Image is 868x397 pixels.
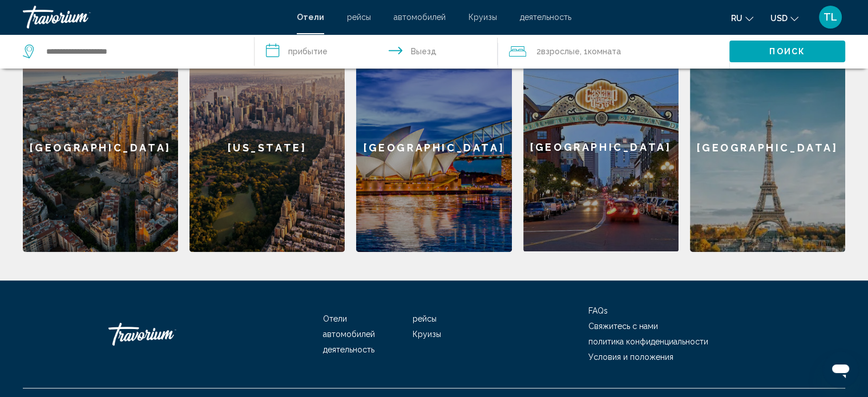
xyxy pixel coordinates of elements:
[108,317,223,351] a: Travorium
[323,330,375,339] a: автомобилей
[588,47,621,56] span: Комната
[189,43,345,252] a: [US_STATE]
[297,13,324,22] a: Отели
[498,34,729,69] button: Travelers: 2 adults, 0 children
[255,34,498,69] button: Check in and out dates
[690,43,845,252] a: [GEOGRAPHIC_DATA]
[823,11,837,23] span: TL
[588,322,658,331] a: Свяжитесь с нами
[588,306,608,315] a: FAQs
[469,13,497,22] a: Круизы
[731,14,742,23] span: ru
[815,5,845,29] button: User Menu
[541,47,580,56] span: Взрослые
[323,314,347,323] a: Отели
[413,330,441,339] a: Круизы
[323,345,374,354] a: деятельность
[731,10,753,26] button: Change language
[580,43,621,59] span: , 1
[413,314,437,323] a: рейсы
[729,41,845,62] button: Поиск
[770,10,798,26] button: Change currency
[588,352,673,362] a: Условия и положения
[347,13,371,22] a: рейсы
[523,43,679,252] a: [GEOGRAPHIC_DATA]
[394,13,446,22] a: автомобилей
[23,43,178,252] a: [GEOGRAPHIC_DATA]
[356,43,511,252] a: [GEOGRAPHIC_DATA]
[588,337,708,346] a: политика конфиденциальности
[769,47,805,57] span: Поиск
[822,351,859,388] iframe: Кнопка запуска окна обмена сообщениями
[523,43,679,251] div: [GEOGRAPHIC_DATA]
[520,13,571,22] a: деятельность
[536,43,580,59] span: 2
[23,6,285,29] a: Travorium
[770,14,788,23] span: USD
